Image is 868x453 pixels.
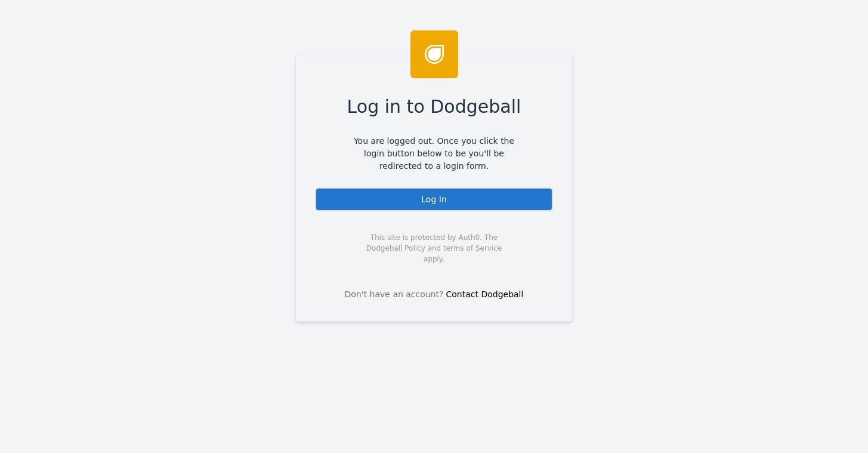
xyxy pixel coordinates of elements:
[315,187,553,211] div: Log In
[356,232,512,264] span: This site is protected by Auth0. The Dodgeball Policy and terms of Service apply.
[446,289,524,299] a: Contact Dodgeball
[345,288,444,301] span: Don't have an account?
[347,93,521,120] span: Log in to Dodgeball
[345,135,523,172] span: You are logged out. Once you click the login button below to be you'll be redirected to a login f...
